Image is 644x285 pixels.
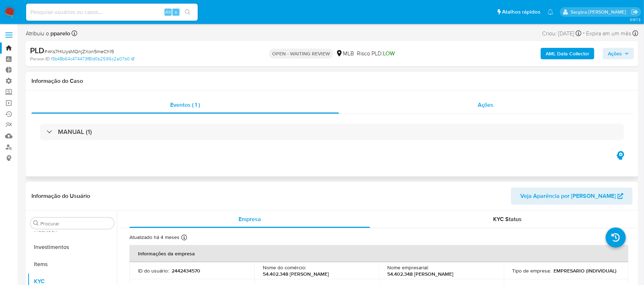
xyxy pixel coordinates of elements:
p: Nome empresarial : [388,264,429,271]
span: Eventos ( 1 ) [170,101,200,109]
p: 54.402.348 [PERSON_NAME] [388,271,454,277]
span: Veja Aparência por [PERSON_NAME] [520,187,616,205]
span: - [583,29,585,38]
p: 54.402.348 [PERSON_NAME] [263,271,329,277]
p: EMPRESARIO (INDIVIDUAL) [554,267,617,274]
button: Items [28,256,117,273]
p: ID do usuário : [138,267,169,274]
div: MANUAL (1) [40,124,624,140]
b: pparelo [49,29,70,37]
p: 2442434570 [172,267,200,274]
span: LOW [383,49,395,57]
b: AML Data Collector [546,48,589,59]
span: Alt [165,9,171,15]
span: # 4Ks7HiUysMQnjZXon5meCh15 [44,48,114,55]
span: Atalhos rápidos [502,8,540,16]
span: Risco PLD: [357,50,395,57]
span: Ações [608,48,622,59]
b: PLD [30,45,44,56]
a: f3b48b64c474473f81d0b2595c2a07b0 [51,56,134,62]
span: Atribuiu o [26,30,70,37]
h3: MANUAL (1) [58,128,92,136]
button: Veja Aparência por [PERSON_NAME] [511,187,633,205]
th: Informações da empresa [129,245,628,262]
span: Empresa [239,215,261,223]
span: Ações [478,101,494,109]
span: KYC Status [493,215,522,223]
button: Investimentos [28,239,117,256]
button: AML Data Collector [541,48,594,59]
div: Criou: [DATE] [542,29,581,38]
h1: Informação do Caso [31,77,633,85]
button: search-icon [180,7,195,17]
p: Atualizado há 4 meses [129,234,180,241]
p: Tipo de empresa : [512,267,551,274]
span: Expira em um mês [586,30,631,37]
button: Ações [603,48,634,59]
p: sergina.neta@mercadolivre.com [571,9,629,15]
p: Nome do comércio : [263,264,306,271]
p: OPEN - WAITING REVIEW [269,49,333,59]
div: MLB [336,50,354,57]
b: Person ID [30,56,50,62]
button: Procurar [33,220,39,226]
input: Pesquise usuários ou casos... [26,7,198,17]
a: Sair [631,8,639,16]
h1: Informação do Usuário [31,192,90,200]
a: Notificações [547,9,554,15]
input: Procurar [40,220,111,227]
span: s [175,9,177,15]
